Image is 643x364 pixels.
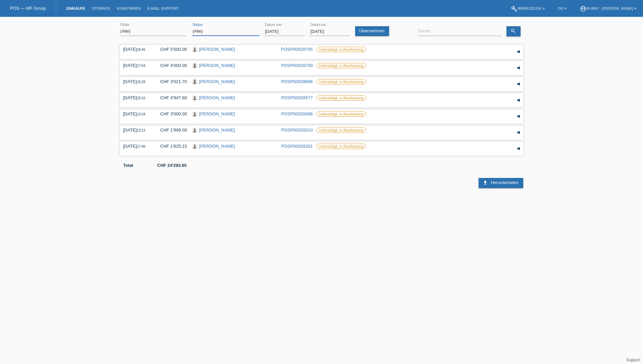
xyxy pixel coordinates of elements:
a: E-Mail Support [144,6,182,10]
a: download Herunterladen [479,178,523,188]
span: 13:34 [137,112,145,116]
label: Unbestätigt, in Bearbeitung [316,47,366,52]
div: auf-/zuklappen [513,111,523,121]
div: CHF 1'999.00 [155,128,187,133]
label: Unbestätigt, in Bearbeitung [316,128,366,133]
label: Unbestätigt, in Bearbeitung [316,144,366,149]
div: [DATE] [123,79,150,84]
i: account_circle [580,5,587,12]
a: POSP00028705 [281,47,313,52]
label: Unbestätigt, in Bearbeitung [316,63,366,68]
div: CHF 4'947.80 [155,95,187,100]
b: CHF 24'293.65 [157,163,187,168]
div: CHF 3'000.00 [155,111,187,116]
span: 17:04 [137,64,145,68]
div: [DATE] [123,47,150,52]
a: Übernehmen [355,26,389,36]
a: search [506,26,521,36]
div: [DATE] [123,144,150,149]
a: [PERSON_NAME] [199,128,235,133]
div: [DATE] [123,63,150,68]
i: build [511,5,518,12]
div: auf-/zuklappen [513,144,523,154]
label: Unbestätigt, in Bearbeitung [316,79,366,84]
div: [DATE] [123,111,150,116]
a: [PERSON_NAME] [199,95,235,100]
a: buildWerkzeuge ▾ [507,6,548,10]
div: auf-/zuklappen [513,128,523,138]
span: 17:40 [137,145,145,148]
a: account_circlem-way - [PERSON_NAME] ▾ [576,6,640,10]
a: Support [626,358,640,362]
a: [PERSON_NAME] [199,79,235,84]
div: auf-/zuklappen [513,47,523,57]
span: 13:13 [137,129,145,132]
div: CHF 4'000.00 [155,63,187,68]
div: auf-/zuklappen [513,63,523,73]
a: POSP00028496 [281,111,313,116]
a: Stornos [88,6,113,10]
b: Total [123,163,133,168]
i: search [510,28,516,34]
a: [PERSON_NAME] [199,47,235,52]
a: [PERSON_NAME] [199,144,235,149]
div: [DATE] [123,128,150,133]
a: POSP00028577 [281,95,313,100]
a: POSP00028700 [281,63,313,68]
div: [DATE] [123,95,150,100]
a: DE ▾ [555,6,570,10]
a: POS — MF Group [10,6,46,11]
a: Kund*innen [114,6,144,10]
div: auf-/zuklappen [513,95,523,105]
div: CHF 3'021.70 [155,79,187,84]
span: 18:10 [137,96,145,100]
a: POSP00028201 [281,144,313,149]
a: POSP00028310 [281,128,313,133]
i: download [483,180,488,185]
label: Unbestätigt, in Bearbeitung [316,95,366,101]
div: CHF 1'825.15 [155,144,187,149]
div: auf-/zuklappen [513,79,523,89]
a: [PERSON_NAME] [199,111,235,116]
a: POSP00028696 [281,79,313,84]
div: CHF 5'500.00 [155,47,187,52]
span: 16:28 [137,80,145,84]
a: [PERSON_NAME] [199,63,235,68]
label: Unbestätigt, in Bearbeitung [316,111,366,117]
a: Einkäufe [63,6,88,10]
span: 18:45 [137,48,145,51]
span: Herunterladen [491,180,518,185]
